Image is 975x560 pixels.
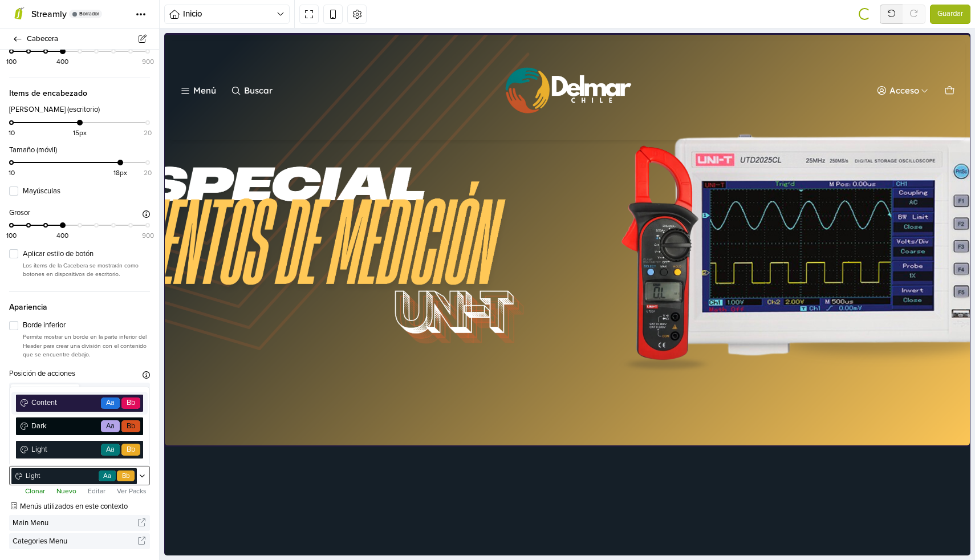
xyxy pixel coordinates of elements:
[30,421,99,432] span: Dark
[9,78,150,99] span: Items de encabezado
[127,444,135,455] span: Bb
[16,417,143,435] a: DarkAaBb
[16,441,143,458] a: LightAaBb
[79,11,99,17] span: Borrador
[122,471,130,481] span: Bb
[9,168,15,178] span: 10
[777,48,793,67] button: Carro
[24,471,97,481] span: Light
[14,48,55,67] button: Menú
[30,444,99,455] span: Light
[9,368,75,380] label: Posición de acciones
[23,320,150,331] label: Borde inferior
[106,421,115,432] span: Aa
[937,9,963,20] span: Guardar
[142,56,154,67] span: 900
[142,230,154,241] span: 900
[930,5,970,24] button: Guardar
[31,9,67,20] span: Streamly
[9,533,150,549] a: Categories Menu
[106,444,115,455] span: Aa
[23,186,150,197] label: Mayúsculas
[23,249,150,260] label: Aplicar estilo de botón
[29,53,52,62] div: Menú
[144,168,152,178] span: 20
[113,168,127,178] span: 18px
[1,2,806,412] div: 1 / 1
[64,48,111,67] button: Buscar
[30,397,99,408] span: Content
[709,48,767,67] button: Acceso
[9,501,128,513] label: Menús utilizados en este contexto
[27,31,145,47] span: Cabecera
[73,128,87,138] span: 15px
[23,261,150,279] p: Los ítems de la Cacebera se mostrarán como botones en dispositivos de escritorio.
[183,7,277,21] span: Inicio
[9,291,150,313] span: Apariencia
[9,208,30,219] label: Grosor
[16,395,143,412] a: ContentAaBb
[113,485,150,497] button: Ver Packs
[9,128,15,138] span: 10
[127,421,135,432] span: Bb
[9,104,100,116] label: [PERSON_NAME] (escritorio)
[56,230,68,241] span: 400
[6,230,17,241] span: 100
[144,128,152,138] span: 20
[6,56,17,67] span: 100
[103,471,111,481] span: Aa
[11,384,79,400] button: Área del logo
[56,56,68,67] span: 400
[80,53,108,62] div: Buscar
[11,468,137,484] a: LightAaBb
[9,515,150,531] a: Main Menu
[725,53,755,62] div: Acceso
[335,23,472,92] img: DELMAR CHILE
[13,515,137,531] span: Main Menu
[13,533,137,549] span: Categories Menu
[106,397,115,408] span: Aa
[53,485,80,497] button: Nuevo
[164,5,290,24] button: Inicio
[80,384,148,400] button: Barra superior
[23,332,150,359] p: Permite mostrar un borde en la parte inferior del Header para crear una división con el contenido...
[127,397,135,408] span: Bb
[9,145,57,156] label: Tamaño (móvil)
[84,485,109,497] button: Editar
[22,485,48,497] button: Clonar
